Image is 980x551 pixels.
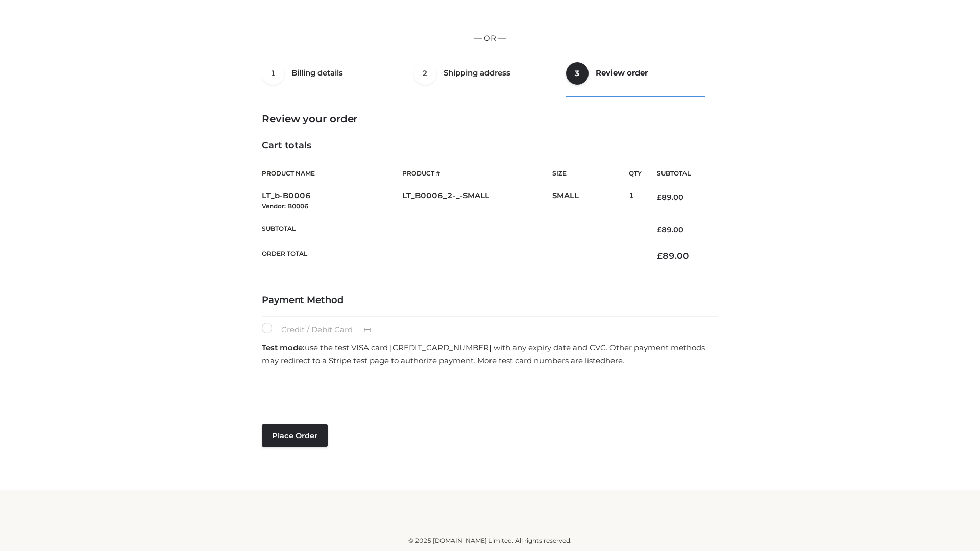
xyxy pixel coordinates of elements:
span: £ [657,193,661,202]
td: LT_b-B0006 [262,185,402,217]
bdi: 89.00 [657,225,683,234]
td: LT_B0006_2-_-SMALL [402,185,552,217]
th: Subtotal [642,162,718,185]
span: £ [657,251,663,261]
th: Product Name [262,162,402,185]
th: Size [552,162,624,185]
strong: Test mode: [262,343,305,353]
th: Qty [629,162,642,185]
th: Order Total [262,242,642,269]
td: 1 [629,185,642,217]
th: Subtotal [262,217,642,242]
a: here [605,356,623,365]
span: £ [657,225,661,234]
bdi: 89.00 [657,251,689,261]
bdi: 89.00 [657,193,683,202]
h3: Review your order [262,113,718,125]
button: Place order [262,424,328,447]
div: © 2025 [DOMAIN_NAME] Limited. All rights reserved. [152,536,828,546]
p: use the test VISA card [CREDIT_CARD_NUMBER] with any expiry date and CVC. Other payment methods m... [262,341,718,367]
img: Credit / Debit Card [358,324,377,336]
h4: Cart totals [262,140,718,152]
th: Product # [402,162,552,185]
h4: Payment Method [262,295,718,306]
label: Credit / Debit Card [262,323,382,336]
iframe: Secure payment input frame [260,370,716,408]
td: SMALL [552,185,629,217]
p: — OR — [152,32,828,45]
small: Vendor: B0006 [262,202,308,210]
